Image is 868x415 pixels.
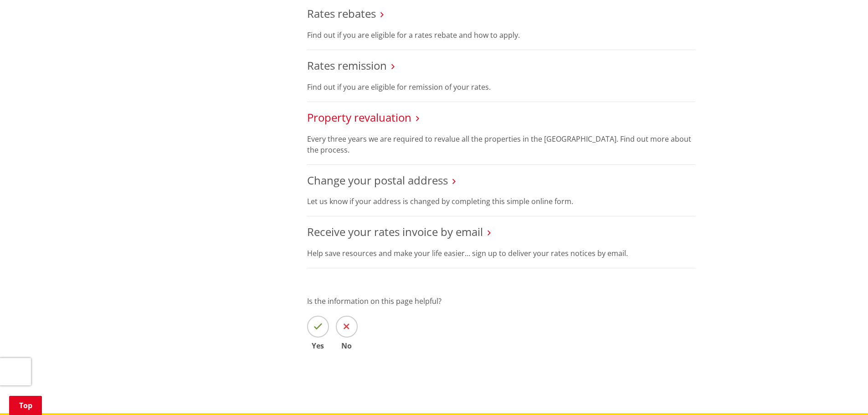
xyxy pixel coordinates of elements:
p: Find out if you are eligible for a rates rebate and how to apply. [307,30,695,41]
p: Find out if you are eligible for remission of your rates. [307,82,695,92]
a: Top [9,396,42,415]
a: Rates remission [307,58,387,73]
p: Let us know if your address is changed by completing this simple online form. [307,196,695,207]
span: Yes [307,342,329,349]
p: Every three years we are required to revalue all the properties in the [GEOGRAPHIC_DATA]. Find ou... [307,133,695,155]
a: Property revaluation [307,110,411,125]
p: Help save resources and make your life easier… sign up to deliver your rates notices by email. [307,248,695,259]
a: Rates rebates [307,6,376,21]
a: Receive your rates invoice by email [307,224,483,239]
a: Change your postal address [307,173,448,188]
iframe: Messenger Launcher [826,377,859,410]
p: Is the information on this page helpful? [307,296,695,307]
span: No [336,342,358,349]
